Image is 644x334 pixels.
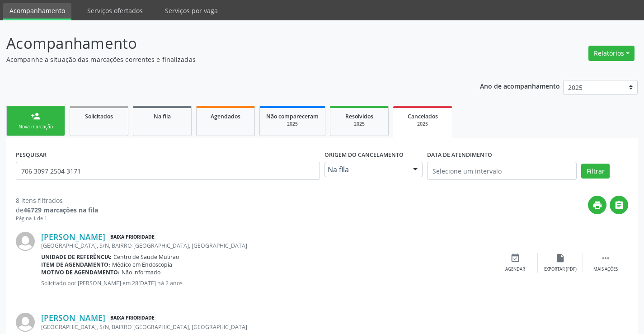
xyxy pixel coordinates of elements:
button: print [588,196,606,214]
a: [PERSON_NAME] [41,232,105,242]
a: [PERSON_NAME] [41,313,105,323]
span: Na fila [154,113,171,120]
strong: 46729 marcações na fila [24,206,98,214]
span: Não informado [122,268,160,276]
span: Agendados [211,113,240,120]
a: Acompanhamento [3,3,71,20]
div: [GEOGRAPHIC_DATA], S/N, BAIRRO [GEOGRAPHIC_DATA], [GEOGRAPHIC_DATA] [41,242,493,249]
b: Motivo de agendamento: [41,268,120,276]
button: Relatórios [588,46,635,61]
button:  [610,196,628,214]
span: Baixa Prioridade [108,313,156,323]
div: Nova marcação [13,123,58,130]
label: PESQUISAR [16,148,47,162]
p: Acompanhamento [6,32,448,55]
p: Solicitado por [PERSON_NAME] em 28[DATE] há 2 anos [41,279,493,287]
div: 2025 [337,121,382,127]
span: Não compareceram [266,113,319,120]
div: person_add [31,111,41,121]
div: Exportar (PDF) [544,266,577,273]
p: Ano de acompanhamento [480,80,560,91]
div: de [16,205,98,215]
span: Na fila [328,165,404,174]
div: Agendar [505,266,525,273]
i: print [592,200,602,210]
div: Página 1 de 1 [16,215,98,222]
span: Cancelados [408,113,438,120]
i:  [614,200,624,210]
input: Selecione um intervalo [427,162,577,180]
i:  [601,253,611,263]
a: Serviços ofertados [81,3,149,19]
span: Resolvidos [345,113,373,120]
span: Centro de Saude Mutirao [113,253,179,261]
span: Médico em Endoscopia [112,261,172,268]
span: Solicitados [85,113,113,120]
label: Origem do cancelamento [324,148,404,162]
input: Nome, CNS [16,162,320,180]
b: Unidade de referência: [41,253,112,261]
div: [GEOGRAPHIC_DATA], S/N, BAIRRO [GEOGRAPHIC_DATA], [GEOGRAPHIC_DATA] [41,323,493,331]
div: Mais ações [593,266,618,273]
button: Filtrar [581,164,610,179]
i: event_available [510,253,520,263]
img: img [16,232,35,251]
div: 2025 [400,121,446,127]
label: DATA DE ATENDIMENTO [427,148,492,162]
div: 2025 [266,121,319,127]
i: insert_drive_file [555,253,565,263]
b: Item de agendamento: [41,261,110,268]
p: Acompanhe a situação das marcações correntes e finalizadas [6,55,448,64]
span: Baixa Prioridade [108,232,156,242]
div: 8 itens filtrados [16,196,98,205]
a: Serviços por vaga [159,3,224,19]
